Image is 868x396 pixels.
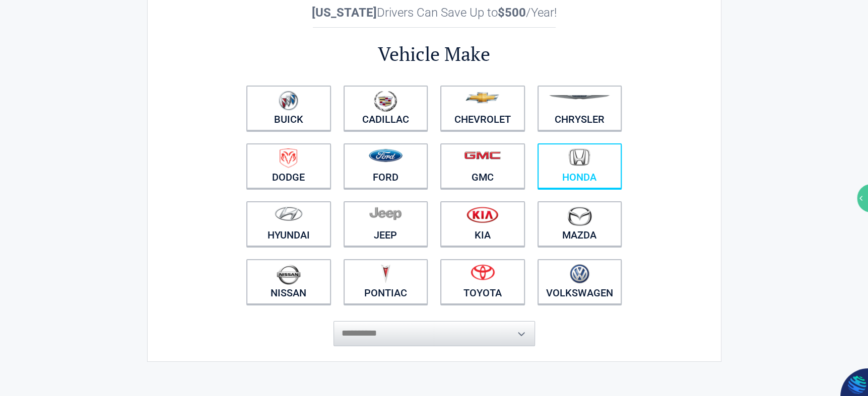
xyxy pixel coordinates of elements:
[275,206,303,221] img: hyundai
[369,206,402,220] img: jeep
[279,91,298,111] img: buick
[538,143,622,189] a: Honda
[464,151,501,160] img: gmc
[440,201,525,247] a: Kia
[538,86,622,131] a: Chrysler
[538,259,622,304] a: Volkswagen
[277,264,301,285] img: nissan
[369,149,403,162] img: ford
[280,148,297,168] img: dodge
[471,264,495,280] img: toyota
[246,86,331,131] a: Buick
[246,201,331,247] a: Hyundai
[466,206,498,223] img: kia
[240,41,628,67] h2: Vehicle Make
[569,148,590,166] img: honda
[246,259,331,304] a: Nissan
[440,259,525,304] a: Toyota
[374,91,397,112] img: cadillac
[240,6,628,20] h2: Drivers Can Save Up to /Year
[570,264,589,284] img: volkswagen
[380,264,390,283] img: pontiac
[567,206,592,226] img: mazda
[246,143,331,189] a: Dodge
[344,201,428,247] a: Jeep
[312,6,377,20] b: [US_STATE]
[498,6,526,20] b: $500
[344,86,428,131] a: Cadillac
[465,92,499,103] img: chevrolet
[440,143,525,189] a: GMC
[538,201,622,247] a: Mazda
[549,95,610,100] img: chrysler
[344,259,428,304] a: Pontiac
[440,86,525,131] a: Chevrolet
[344,143,428,189] a: Ford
